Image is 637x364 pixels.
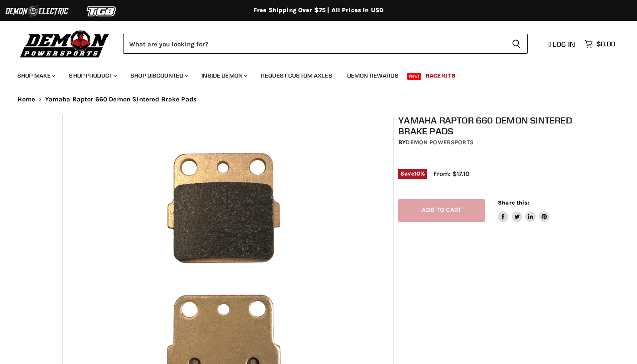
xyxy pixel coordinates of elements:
input: Search [123,34,505,54]
form: Product [123,34,528,54]
span: Log in [553,40,575,49]
div: by [398,138,579,147]
img: Demon Electric Logo 2 [4,3,69,19]
button: Search [505,34,528,54]
a: Request Custom Axles [254,67,339,84]
span: From: $17.10 [433,170,469,178]
a: Shop Discounted [124,67,193,84]
img: TGB Logo 2 [69,3,134,19]
a: Log in [545,40,580,48]
a: Shop Make [11,67,61,84]
a: Shop Product [62,67,122,84]
a: $0.00 [580,38,620,50]
h1: Yamaha Raptor 660 Demon Sintered Brake Pads [398,115,579,136]
ul: Main menu [11,63,613,84]
a: Home [17,96,36,103]
img: Demon Powersports [17,28,112,59]
a: Inside Demon [195,67,253,84]
aside: Share this: [498,199,549,222]
a: Demon Powersports [406,139,473,146]
span: $0.00 [596,40,615,48]
a: Demon Rewards [341,67,405,84]
a: Race Kits [419,67,462,84]
span: Yamaha Raptor 660 Demon Sintered Brake Pads [45,96,197,103]
span: Save % [398,169,427,179]
span: Share this: [498,199,529,206]
span: New! [407,73,422,80]
span: 10 [414,170,420,177]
